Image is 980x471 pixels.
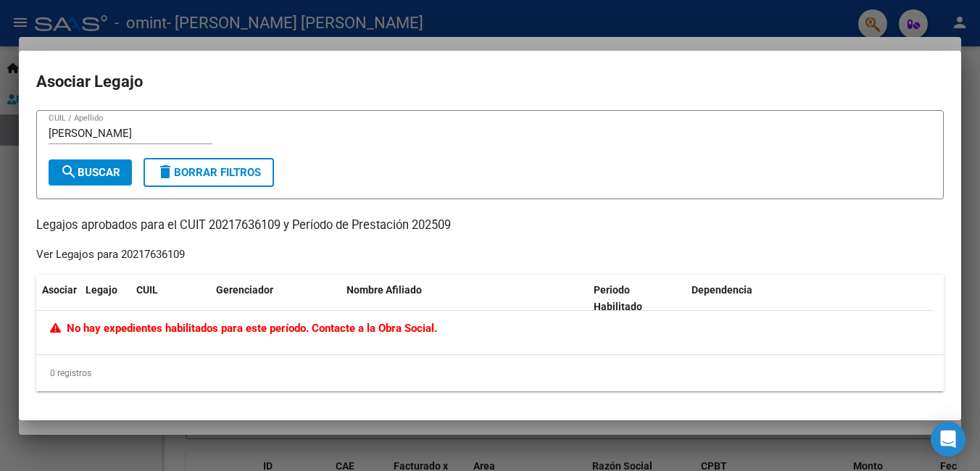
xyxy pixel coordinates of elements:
[130,275,210,322] datatable-header-cell: CUIL
[594,284,642,312] span: Periodo Habilitado
[157,163,174,180] mat-icon: delete
[42,284,77,296] span: Asociar
[50,322,437,335] span: No hay expedientes habilitados para este período. Contacte a la Obra Social.
[60,163,78,180] mat-icon: search
[210,275,341,322] datatable-header-cell: Gerenciador
[931,422,966,457] div: Open Intercom Messenger
[157,166,261,179] span: Borrar Filtros
[216,284,273,296] span: Gerenciador
[36,355,944,391] div: 0 registros
[80,275,130,322] datatable-header-cell: Legajo
[36,217,944,235] p: Legajos aprobados para el CUIT 20217636109 y Período de Prestación 202509
[86,284,117,296] span: Legajo
[36,275,80,322] datatable-header-cell: Asociar
[144,158,274,187] button: Borrar Filtros
[588,275,686,322] datatable-header-cell: Periodo Habilitado
[36,68,944,96] h2: Asociar Legajo
[341,275,588,322] datatable-header-cell: Nombre Afiliado
[136,284,158,296] span: CUIL
[60,166,120,179] span: Buscar
[692,284,752,296] span: Dependencia
[36,246,185,263] div: Ver Legajos para 20217636109
[346,284,422,296] span: Nombre Afiliado
[49,159,132,186] button: Buscar
[686,275,933,322] datatable-header-cell: Dependencia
